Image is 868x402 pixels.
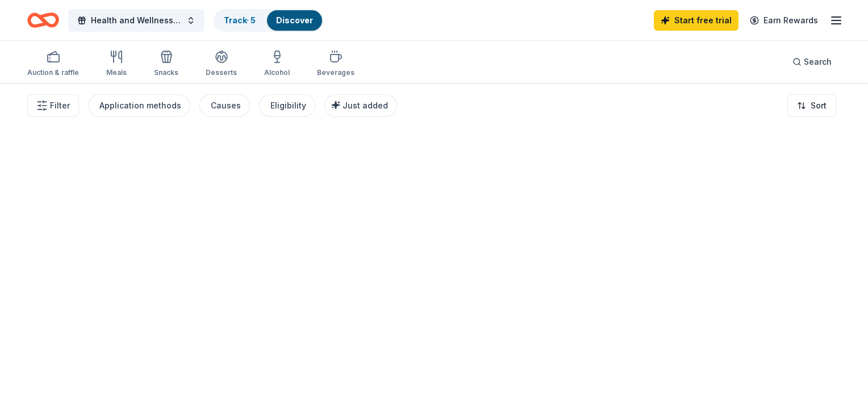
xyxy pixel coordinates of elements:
div: Beverages [317,68,354,77]
button: Filter [27,94,79,117]
span: Just added [343,101,388,110]
span: Search [804,55,832,69]
span: Sort [811,99,827,112]
div: Meals [106,68,127,77]
button: Auction & raffle [27,45,79,83]
button: Snacks [154,45,178,83]
a: Home [27,7,59,33]
button: Just added [324,94,397,117]
button: Sort [787,94,836,117]
div: Eligibility [270,99,306,112]
span: Health and Wellness Fair [91,14,182,27]
a: Discover [276,15,313,25]
span: Filter [50,99,70,112]
div: Snacks [154,68,178,77]
button: Beverages [317,45,354,83]
a: Track· 5 [224,15,256,25]
div: Alcohol [264,68,290,77]
div: Auction & raffle [27,68,79,77]
a: Earn Rewards [743,10,825,31]
button: Desserts [206,45,237,83]
div: Application methods [99,99,181,112]
button: Application methods [88,94,190,117]
div: Causes [211,99,241,112]
button: Alcohol [264,45,290,83]
button: Track· 5Discover [214,9,323,32]
button: Search [783,51,841,73]
button: Meals [106,45,127,83]
div: Desserts [206,68,237,77]
button: Causes [199,94,250,117]
a: Start free trial [654,10,738,31]
button: Health and Wellness Fair [68,9,205,32]
button: Eligibility [259,94,315,117]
